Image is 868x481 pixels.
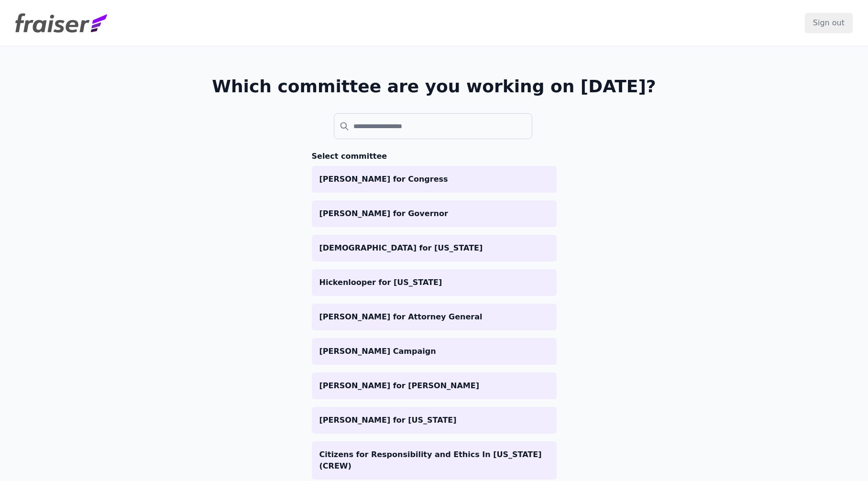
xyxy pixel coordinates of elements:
[312,269,557,296] a: Hickenlooper for [US_STATE]
[312,338,557,365] a: [PERSON_NAME] Campaign
[312,166,557,193] a: [PERSON_NAME] for Congress
[312,441,557,480] a: Citizens for Responsibility and Ethics In [US_STATE] (CREW)
[312,304,557,330] a: [PERSON_NAME] for Attorney General
[15,13,107,33] img: Fraiser Logo
[805,13,853,33] input: Sign out
[319,174,549,185] p: [PERSON_NAME] for Congress
[212,77,656,96] h1: Which committee are you working on [DATE]?
[312,151,557,162] h3: Select committee
[319,242,549,254] p: [DEMOGRAPHIC_DATA] for [US_STATE]
[319,208,549,219] p: [PERSON_NAME] for Governor
[312,407,557,434] a: [PERSON_NAME] for [US_STATE]
[312,200,557,227] a: [PERSON_NAME] for Governor
[319,311,549,323] p: [PERSON_NAME] for Attorney General
[319,346,549,357] p: [PERSON_NAME] Campaign
[312,235,557,262] a: [DEMOGRAPHIC_DATA] for [US_STATE]
[319,415,549,426] p: [PERSON_NAME] for [US_STATE]
[319,449,549,472] p: Citizens for Responsibility and Ethics In [US_STATE] (CREW)
[312,372,557,399] a: [PERSON_NAME] for [PERSON_NAME]
[319,277,549,288] p: Hickenlooper for [US_STATE]
[319,380,549,392] p: [PERSON_NAME] for [PERSON_NAME]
